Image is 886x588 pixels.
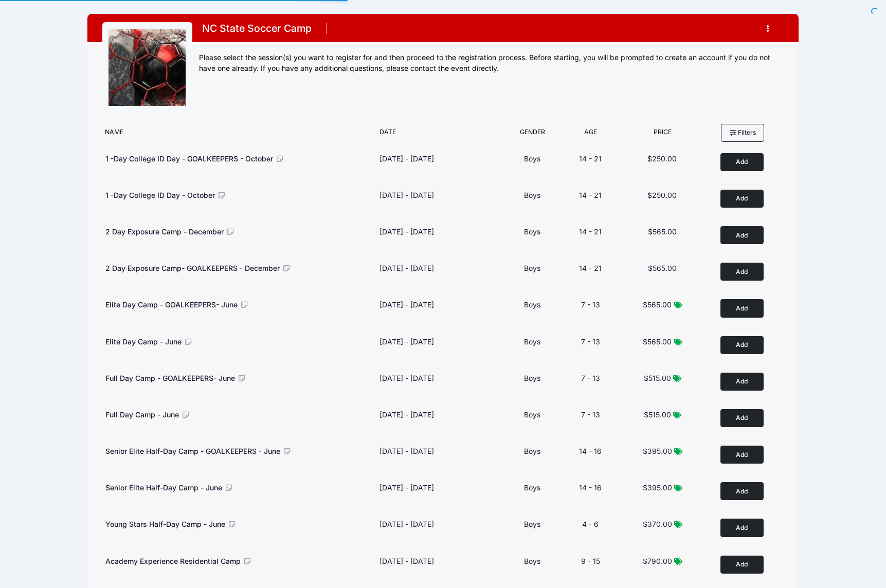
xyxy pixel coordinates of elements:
[581,410,600,419] span: 7 - 13
[105,374,235,382] span: Full Day Camp - GOALKEEPERS- June
[720,409,764,427] button: Add
[379,299,434,310] div: [DATE] - [DATE]
[648,227,677,236] span: $565.00
[379,556,434,566] div: [DATE] - [DATE]
[579,483,602,492] span: 14 - 16
[524,337,540,346] span: Boys
[581,557,600,565] span: 9 - 15
[622,127,704,142] div: Price
[524,191,540,199] span: Boys
[379,153,434,164] div: [DATE] - [DATE]
[105,410,179,419] span: Full Day Camp - June
[109,29,186,106] img: logo
[105,557,241,565] span: Academy Experience Residential Camp
[579,227,602,236] span: 14 - 21
[524,227,540,236] span: Boys
[379,482,434,493] div: [DATE] - [DATE]
[379,409,434,420] div: [DATE] - [DATE]
[379,336,434,347] div: [DATE] - [DATE]
[100,127,374,142] div: Name
[524,520,540,528] span: Boys
[505,127,560,142] div: Gender
[647,191,677,199] span: $250.00
[720,299,764,317] button: Add
[647,154,677,163] span: $250.00
[579,264,602,272] span: 14 - 21
[721,124,764,141] button: Filters
[199,20,315,38] h1: NC State Soccer Camp
[524,374,540,382] span: Boys
[720,336,764,354] button: Add
[644,374,671,382] span: $515.00
[643,520,672,528] span: $370.00
[379,226,434,237] div: [DATE] - [DATE]
[379,446,434,456] div: [DATE] - [DATE]
[524,557,540,565] span: Boys
[581,337,600,346] span: 7 - 13
[105,300,238,309] span: Elite Day Camp - GOALKEEPERS- June
[720,263,764,281] button: Add
[105,520,225,528] span: Young Stars Half-Day Camp - June
[720,373,764,391] button: Add
[105,483,222,492] span: Senior Elite Half-Day Camp - June
[199,52,784,74] div: Please select the session(s) you want to register for and then proceed to the registration proces...
[720,556,764,574] button: Add
[379,519,434,529] div: [DATE] - [DATE]
[105,264,280,272] span: 2 Day Exposure Camp- GOALKEEPERS - December
[720,482,764,500] button: Add
[105,447,280,455] span: Senior Elite Half-Day Camp - GOALKEEPERS - June
[374,127,505,142] div: Date
[643,447,672,455] span: $395.00
[720,226,764,244] button: Add
[643,483,672,492] span: $395.00
[579,191,602,199] span: 14 - 21
[379,373,434,383] div: [DATE] - [DATE]
[648,264,677,272] span: $565.00
[643,337,672,346] span: $565.00
[379,263,434,273] div: [DATE] - [DATE]
[524,264,540,272] span: Boys
[720,153,764,171] button: Add
[379,190,434,200] div: [DATE] - [DATE]
[105,191,215,199] span: 1 -Day College ID Day - October
[720,190,764,208] button: Add
[524,483,540,492] span: Boys
[524,154,540,163] span: Boys
[582,520,599,528] span: 4 - 6
[524,447,540,455] span: Boys
[579,447,602,455] span: 14 - 16
[105,154,273,163] span: 1 -Day College ID Day - GOALKEEPERS - October
[720,446,764,464] button: Add
[581,374,600,382] span: 7 - 13
[105,337,182,346] span: Elite Day Camp - June
[524,410,540,419] span: Boys
[581,300,600,309] span: 7 - 13
[105,227,224,236] span: 2 Day Exposure Camp - December
[643,300,672,309] span: $565.00
[720,519,764,537] button: Add
[643,557,672,565] span: $790.00
[579,154,602,163] span: 14 - 21
[559,127,621,142] div: Age
[644,410,671,419] span: $515.00
[524,300,540,309] span: Boys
